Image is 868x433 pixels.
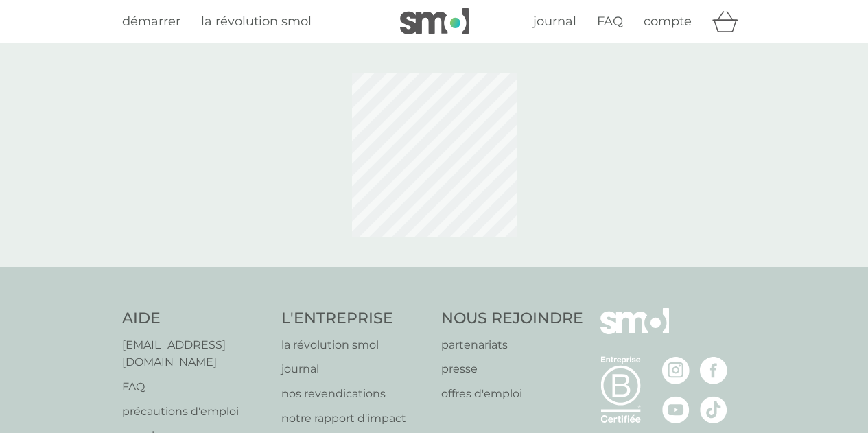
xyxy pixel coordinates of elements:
a: compte [644,12,692,32]
a: FAQ [597,12,623,32]
img: smol [400,8,469,34]
a: nos revendications [281,385,427,403]
a: offres d'emploi [441,385,583,403]
img: visitez la page Instagram de smol [662,357,690,384]
span: journal [533,14,576,29]
a: précautions d'emploi [122,403,268,421]
span: FAQ [597,14,623,29]
a: la révolution smol [201,12,312,32]
h4: NOUS REJOINDRE [441,308,583,329]
h4: L'ENTREPRISE [281,308,427,329]
img: smol [600,308,669,355]
a: démarrer [122,12,180,32]
img: visitez la page Facebook de smol [700,357,727,384]
h4: AIDE [122,308,268,329]
a: presse [441,360,583,378]
span: la révolution smol [201,14,312,29]
a: journal [281,360,427,378]
a: [EMAIL_ADDRESS][DOMAIN_NAME] [122,336,268,371]
a: journal [533,12,576,32]
img: visitez la page Youtube de smol [662,396,690,423]
span: démarrer [122,14,180,29]
span: compte [644,14,692,29]
div: panier [712,8,747,35]
a: FAQ [122,378,268,396]
img: visitez la page TikTok de smol [700,396,727,423]
a: partenariats [441,336,583,354]
a: la révolution smol [281,336,427,354]
a: notre rapport d'impact [281,410,427,428]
